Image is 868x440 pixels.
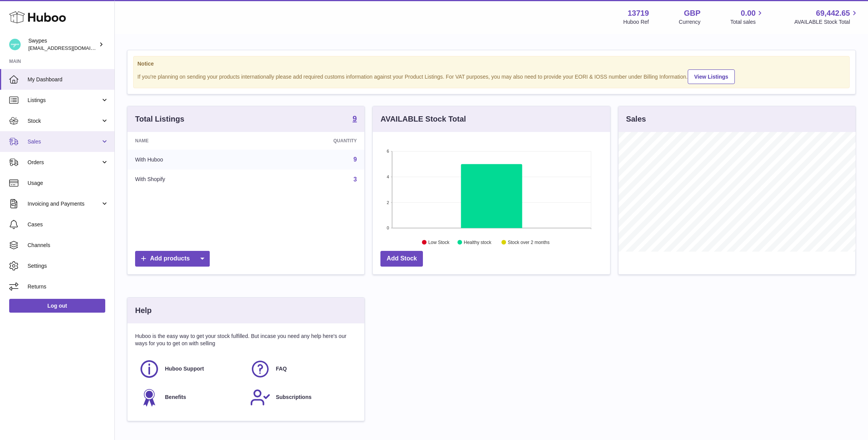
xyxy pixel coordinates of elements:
[255,132,364,150] th: Quantity
[464,240,492,245] text: Healthy stock
[139,359,242,379] a: Huboo Support
[9,299,105,313] a: Log out
[387,149,389,153] text: 6
[276,394,312,401] span: Subscriptions
[508,240,550,245] text: Stock over 2 months
[28,242,109,249] span: Channels
[137,68,845,84] div: If you're planning on sending your products internationally please add required customs informati...
[139,387,242,408] a: Benefits
[127,170,255,190] td: With Shopify
[816,8,850,18] span: 69,442.65
[9,39,21,50] img: hello@swypes.co.uk
[679,18,701,26] div: Currency
[352,115,357,122] strong: 9
[741,8,756,18] span: 0.00
[28,138,101,145] span: Sales
[623,18,649,26] div: Huboo Ref
[380,114,466,124] h3: AVAILABLE Stock Total
[380,251,423,267] a: Add Stock
[127,150,255,170] td: With Huboo
[794,18,859,26] span: AVAILABLE Stock Total
[250,387,353,408] a: Subscriptions
[352,115,357,124] a: 9
[28,76,109,83] span: My Dashboard
[353,156,357,163] a: 9
[626,114,646,124] h3: Sales
[28,283,109,290] span: Returns
[730,18,764,26] span: Total sales
[730,8,764,26] a: 0.00 Total sales
[28,262,109,270] span: Settings
[428,240,450,245] text: Low Stock
[28,159,101,166] span: Orders
[165,365,204,372] span: Huboo Support
[684,8,700,18] strong: GBP
[387,200,389,205] text: 2
[387,175,389,179] text: 4
[127,132,255,150] th: Name
[353,176,357,183] a: 3
[387,226,389,230] text: 0
[628,8,649,18] strong: 13719
[135,251,210,267] a: Add products
[135,114,184,124] h3: Total Listings
[165,394,186,401] span: Benefits
[276,365,287,372] span: FAQ
[28,117,101,125] span: Stock
[28,221,109,228] span: Cases
[135,333,357,347] p: Huboo is the easy way to get your stock fulfilled. But incase you need any help here's our ways f...
[28,200,101,208] span: Invoicing and Payments
[250,359,353,379] a: FAQ
[28,45,113,51] span: [EMAIL_ADDRESS][DOMAIN_NAME]
[28,180,109,187] span: Usage
[688,69,735,84] a: View Listings
[137,60,845,68] strong: Notice
[28,37,97,52] div: Swypes
[794,8,859,26] a: 69,442.65 AVAILABLE Stock Total
[28,97,101,104] span: Listings
[135,305,152,316] h3: Help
